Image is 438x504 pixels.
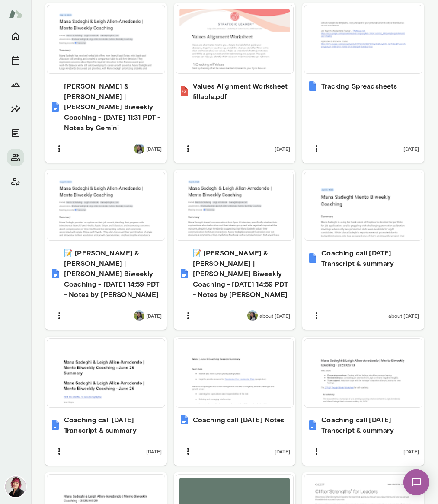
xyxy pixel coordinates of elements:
h6: 📝 [PERSON_NAME] & [PERSON_NAME] | [PERSON_NAME] Biweekly Coaching - [DATE] 14:59 PDT - Notes by [... [193,248,291,300]
h6: Coaching call [DATE] Transcript & summary [64,415,162,435]
img: Tracking Spreadsheets [307,81,318,91]
span: about [DATE] [388,312,419,319]
span: about [DATE] [259,312,290,319]
button: Insights [7,100,24,118]
img: Coaching call 2025-06-26 Transcript & summary [50,420,61,430]
button: Documents [7,124,24,142]
img: Mana Sadeghi [247,310,258,321]
span: [DATE] [146,312,162,319]
span: [DATE] [146,448,162,455]
h6: Tracking Spreadsheets [321,81,397,91]
img: Coaching call 2025-06-06 Notes [179,415,189,425]
h6: [PERSON_NAME] & [PERSON_NAME] | [PERSON_NAME] Biweekly Coaching - [DATE] 11:31 PDT - Notes by Gemini [64,81,162,133]
img: Mana Sadeghi & Leigh Allen-Arredondo | Mento Biweekly Coaching - 2025/09/12 11:31 PDT - Notes by ... [50,102,61,112]
span: [DATE] [403,448,419,455]
button: Client app [7,173,24,190]
h6: Coaching call [DATE] Notes [193,415,285,425]
button: Home [7,28,24,45]
h6: Values Alignment Worksheet fillable.pdf [193,81,291,102]
img: Leigh Allen-Arredondo [5,476,26,497]
span: [DATE] [275,145,290,152]
button: Sessions [7,52,24,69]
img: Mana Sadeghi [134,310,144,321]
h6: Coaching call [DATE] Transcript & summary [321,415,419,435]
img: Mana Sadeghi [134,144,144,154]
h6: Coaching call [DATE] Transcript & summary [321,248,419,268]
img: 📝 Mana Sadeghi & Leigh Allen-Arredondo | Mento Biweekly Coaching - 2025/08/05 14:59 PDT - Notes b... [179,268,189,279]
h6: 📝 [PERSON_NAME] & [PERSON_NAME] | [PERSON_NAME] Biweekly Coaching - [DATE] 14:59 PDT - Notes by [... [64,248,162,300]
button: Growth Plan [7,76,24,93]
img: Coaching call 2025-05-13 Transcript & summary [307,420,318,430]
img: Values Alignment Worksheet fillable.pdf [179,86,189,96]
img: Coaching call 2025-07-22 Transcript & summary [307,253,318,263]
span: [DATE] [275,448,290,455]
img: 📝 Mana Sadeghi & Leigh Allen-Arredondo | Mento Biweekly Coaching - 2025/08/19 14:59 PDT - Notes b... [50,268,61,279]
button: Members [7,149,24,166]
span: [DATE] [146,145,162,152]
img: Mento [9,6,22,22]
span: [DATE] [403,145,419,152]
